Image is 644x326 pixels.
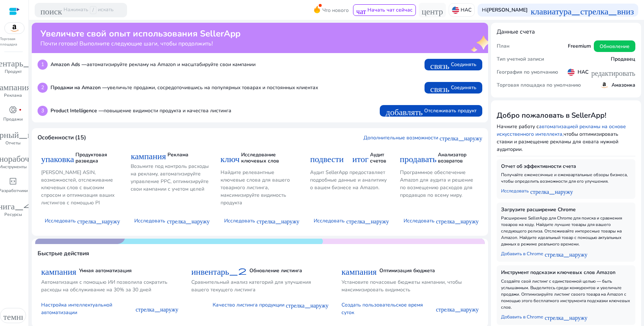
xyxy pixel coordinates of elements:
font: Исследовать [45,217,76,224]
font: стрелка_наружу [545,250,587,257]
button: добавлятьОтслеживать продукт [380,105,482,117]
font: НАС [578,69,588,75]
font: автоматизацией рекламы на основе искусственного интеллекта, [497,123,626,138]
font: Добавить в Chrome [501,251,543,257]
button: Обновление [594,40,635,52]
font: Соединять [451,61,477,68]
font: Инструмент подсказки ключевых слов Amazon [501,269,615,276]
img: us.svg [567,69,575,76]
a: Дополнительные возможностистрелка_наружу [364,134,482,142]
font: Продуктовая разведка [75,151,107,164]
font: стрелка_наружу [436,305,479,312]
font: Аудит счетов [370,151,386,164]
font: упаковка [41,153,74,163]
button: чатНачать чат сейчас [353,4,416,16]
font: Качество листинга продукции [213,301,284,308]
font: инвентарь_2 [191,265,247,275]
font: Исследовать [134,217,165,224]
font: 1 [41,61,44,68]
font: кампания [341,265,377,275]
font: Реклама [167,151,188,158]
font: связь [430,83,449,93]
font: Freemium [568,43,591,49]
font: связь [430,60,449,70]
font: Почти готово! Выполните следующие шаги, чтобы продолжить! [40,40,213,48]
font: Ресурсы [4,212,22,217]
font: стрелка_наружу [167,217,209,224]
font: Получайте ежемесячные и ежеквартальные обзоры бизнеса, чтобы определить возможности для его улучш... [501,172,628,184]
font: Amazon Ads — [51,61,87,68]
font: Отслеживать продукт [424,107,477,114]
font: стрелка_наружу [257,217,299,224]
font: Исследование ключевых слов [241,151,279,164]
font: Исследовать [224,217,255,224]
font: 3 [41,107,44,114]
font: План [497,43,509,49]
font: поиск [40,5,62,15]
font: стрелка_наружу [136,305,178,312]
font: Расширение SellerApp для Chrome для поиска и сравнения товаров на ходу. Найдите лучшие товары для... [501,215,622,247]
font: искать [98,6,114,13]
font: Создать пользовательское время суток [341,301,423,316]
font: Продажи на Amazon — [51,84,107,91]
font: кампания [41,265,76,275]
button: связьСоединять [425,59,482,70]
font: центр [422,5,443,15]
font: 2 [41,84,44,91]
font: темный_режим [3,310,64,321]
font: Установите почасовые бюджеты кампании, чтобы максимизировать видимость [341,279,462,293]
img: us.svg [452,6,459,14]
font: Обновление листинга [249,267,302,274]
font: Что нового [322,7,349,14]
font: Исследовать [314,217,345,224]
font: Добро пожаловать в SellerApp! [497,110,606,120]
font: Оптимизация бюджета [379,267,435,274]
font: Hi [482,6,487,13]
a: Исследоватьстрелка_наружу [501,184,579,195]
button: центр [419,3,446,17]
font: География по умолчанию [497,69,558,75]
font: редактировать [591,68,635,77]
font: Обновление [600,43,630,50]
font: Умная автоматизация [79,267,132,274]
img: amazon.svg [5,23,24,34]
font: добавлять [386,106,423,116]
font: Product Intelligence — [51,107,104,114]
font: стрелка_наружу [436,217,479,224]
font: Продажи [3,116,23,122]
font: code_blocks [9,176,17,186]
button: связьСоединять [425,82,482,94]
font: Исследовать [404,217,435,224]
font: НАС [461,6,471,13]
font: Продукт [5,69,22,74]
font: Возьмите под контроль расходы на рекламу, автоматизируйте управление PPC, оптимизируйте свои камп... [131,163,209,192]
font: продавать [400,153,437,163]
font: Реклама [4,92,22,98]
img: amazon.svg [600,81,609,90]
font: Сравнительный анализ категорий для улучшения вашего текущего листинга [191,279,311,293]
font: Амазонка [612,82,635,88]
font: Начать чат сейчас [367,6,413,13]
font: стрелка_наружу [545,313,587,321]
font: [PERSON_NAME] ASIN, возможностей, отслеживание ключевых слов с высоким спросом и оптимизация ваши... [41,169,114,206]
font: Дополнительные возможности [364,134,438,141]
font: Найдите релевантные ключевые слова для вашего товарного листинга, максимизируйте видимость продукта [221,169,290,206]
font: стрелка_наружу [77,217,120,224]
font: Автоматизация с помощью ИИ позволила сократить расходы на обслуживание на 30% за 30 дней [41,279,167,293]
font: стрелка_наружу [440,134,482,141]
font: Аудит SellerApp предоставляет подробные данные и аналитику о вашем бизнесе на Amazon. [310,169,387,191]
font: автоматизируйте рекламу на Amazon и масштабируйте свои кампании [87,61,256,68]
font: Данные счета [497,28,535,36]
font: стрелка_наружу [346,217,389,224]
font: Настройка интеллектуальной автоматизации [41,301,112,316]
font: ключ [221,153,240,163]
font: Особенности (15) [38,134,86,142]
font: Исследовать [501,188,529,194]
font: Тип учетной записи [497,56,544,62]
font: Увеличьте свой опыт использования SellerApp [40,28,240,39]
font: fiber_manual_record [19,108,22,112]
font: увеличьте продажи, сосредоточившись на популярных товарах и постоянных клиентах [107,84,318,91]
font: Нажимать [64,6,88,13]
font: Создайте свой листинг с единственной целью — быть услышанным. Выделитесь среди конкурентов и увел... [501,278,630,310]
font: Отчеты [5,140,21,146]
